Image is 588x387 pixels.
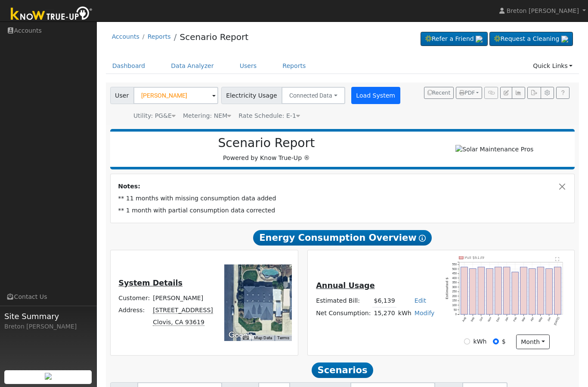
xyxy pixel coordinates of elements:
button: Edit User [500,87,512,99]
span: Energy Consumption Overview [253,230,431,246]
u: Annual Usage [316,281,374,290]
span: Scenarios [312,362,373,378]
text: 100 [452,304,457,307]
text: Estimated $ [446,277,449,299]
td: ** 11 months with missing consumption data added [117,193,569,205]
td: Estimated Bill: [315,295,372,307]
text: 400 [452,276,457,279]
a: Scenario Report [179,32,248,42]
input: Select a User [133,87,218,104]
a: Open this area in Google Maps (opens a new window) [226,330,255,341]
rect: onclick="" [461,267,468,314]
u: System Details [118,279,183,287]
rect: onclick="" [520,267,527,314]
rect: onclick="" [529,268,536,314]
span: PDF [459,90,475,96]
text: Mar [521,316,526,322]
a: Reports [276,58,312,74]
button: Connected Data [282,87,345,104]
rect: onclick="" [554,267,561,314]
rect: onclick="" [546,268,553,314]
rect: onclick="" [512,272,519,314]
i: Show Help [419,235,426,242]
rect: onclick="" [504,267,511,314]
button: month [516,335,550,349]
a: Edit [415,297,426,304]
text: 150 [452,299,457,302]
rect: onclick="" [495,267,502,314]
rect: onclick="" [470,268,477,314]
label: $ [502,337,506,346]
a: Request a Cleaning [489,32,573,46]
rect: onclick="" [538,267,545,314]
td: $6,139 [372,295,396,307]
text: Nov [487,316,492,322]
text: Sep [470,316,475,322]
img: retrieve [561,36,568,43]
a: Users [233,58,263,74]
td: Net Consumption: [315,307,372,319]
text: Oct [479,316,484,321]
a: Terms (opens in new tab) [277,335,289,340]
text: Dec [495,316,500,322]
text: 50 [454,308,457,311]
button: Load System [351,87,400,104]
a: Reports [148,33,171,40]
button: Keyboard shortcuts [243,335,249,341]
h2: Scenario Report [119,136,414,150]
a: Help Link [556,87,569,99]
button: PDF [456,87,482,99]
text: 500 [452,267,457,270]
a: Dashboard [106,58,152,74]
button: Export Interval Data [527,87,541,99]
text: Pull $6139 [465,255,485,260]
button: Settings [541,87,554,99]
td: kWh [396,307,413,319]
a: Accounts [112,33,139,40]
span: Site Summary [4,310,92,322]
td: [PERSON_NAME] [152,292,215,304]
text: Aug [462,316,467,322]
text: 250 [452,290,457,293]
label: kWh [473,337,487,346]
text: 300 [452,285,457,288]
text: Feb [513,316,517,322]
td: ** 1 month with partial consumption data corrected [117,205,569,217]
button: Recent [424,87,454,99]
div: Metering: NEM [183,111,231,120]
text: Jun [547,316,551,322]
img: Solar Maintenance Pros [455,145,533,154]
text:  [556,256,560,261]
input: $ [493,338,499,344]
img: retrieve [476,36,483,43]
td: Address: [117,304,152,316]
text: 0 [455,313,457,316]
img: Know True-Up [6,5,97,24]
img: Google [226,330,255,341]
text: May [538,316,544,322]
input: kWh [464,338,470,344]
button: Multi-Series Graph [512,87,525,99]
button: Close [558,182,567,191]
span: Alias: None [238,112,300,119]
text: 550 [452,263,457,266]
div: Powered by Know True-Up ® [115,136,419,163]
text: Apr [530,316,535,322]
td: 15,270 [372,307,396,319]
a: Refer a Friend [421,32,488,46]
text: 450 [452,272,457,275]
rect: onclick="" [486,268,493,314]
img: retrieve [45,373,52,380]
a: Modify [415,310,435,316]
span: Breton [PERSON_NAME] [507,7,579,14]
td: Customer: [117,292,152,304]
span: User [110,87,134,104]
div: Utility: PG&E [133,111,176,120]
text: Jan [504,316,509,322]
span: Electricity Usage [221,87,282,104]
rect: onclick="" [478,267,485,314]
text: 350 [452,281,457,284]
button: Map Data [254,335,272,341]
text: 200 [452,295,457,298]
div: Breton [PERSON_NAME] [4,322,92,331]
